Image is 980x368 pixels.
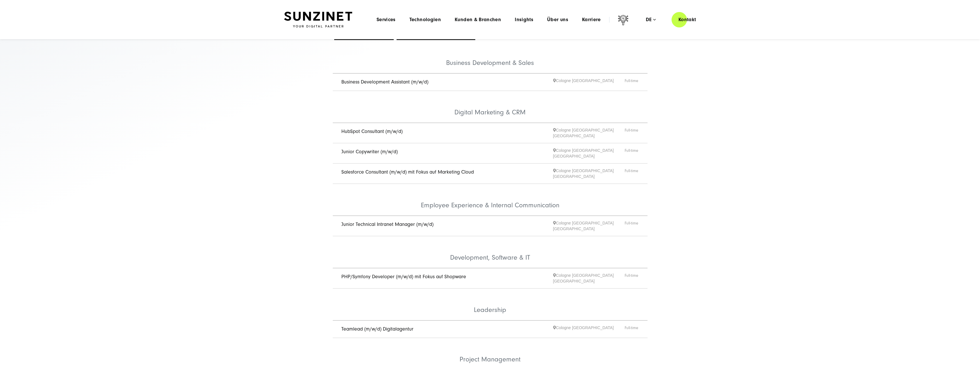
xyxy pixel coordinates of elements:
[515,17,533,23] a: Insights
[377,17,396,23] a: Services
[547,17,568,23] a: Über uns
[284,12,352,28] img: SUNZINET Full Service Digital Agentur
[333,236,648,268] li: Development, Software & IT
[341,169,474,175] a: Salesforce Consultant (m/w/d) mit Fokus auf Marketing Cloud
[409,17,441,23] a: Technologien
[625,168,639,179] span: Full-time
[553,325,625,334] span: Cologne [GEOGRAPHIC_DATA]
[553,78,625,87] span: Cologne [GEOGRAPHIC_DATA]
[333,41,648,73] li: Business Development & Sales
[625,127,639,139] span: Full-time
[455,17,501,23] a: Kunden & Branchen
[341,274,466,280] a: PHP/Symfony Developer (m/w/d) mit Fokus auf Shopware
[625,325,639,334] span: Full-time
[553,220,625,232] span: Cologne [GEOGRAPHIC_DATA] [GEOGRAPHIC_DATA]
[341,326,413,332] a: Teamlead (m/w/d) Digitalagentur
[553,148,625,159] span: Cologne [GEOGRAPHIC_DATA] [GEOGRAPHIC_DATA]
[625,272,639,284] span: Full-time
[333,184,648,216] li: Employee Experience & Internal Communication
[553,168,625,179] span: Cologne [GEOGRAPHIC_DATA] [GEOGRAPHIC_DATA]
[553,272,625,284] span: Cologne [GEOGRAPHIC_DATA] [GEOGRAPHIC_DATA]
[333,91,648,123] li: Digital Marketing & CRM
[672,11,703,28] a: Kontakt
[333,289,648,321] li: Leadership
[646,17,656,23] div: de
[341,79,428,85] a: Business Development Assistant (m/w/d)
[625,220,639,232] span: Full-time
[341,221,433,227] a: Junior Technical Intranet Manager (m/w/d)
[582,17,601,23] a: Karriere
[553,127,625,139] span: Cologne [GEOGRAPHIC_DATA] [GEOGRAPHIC_DATA]
[341,128,403,134] a: HubSpot Consultant (m/w/d)
[625,78,639,87] span: Full-time
[341,149,398,155] a: Junior Copywriter (m/w/d)
[625,148,639,159] span: Full-time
